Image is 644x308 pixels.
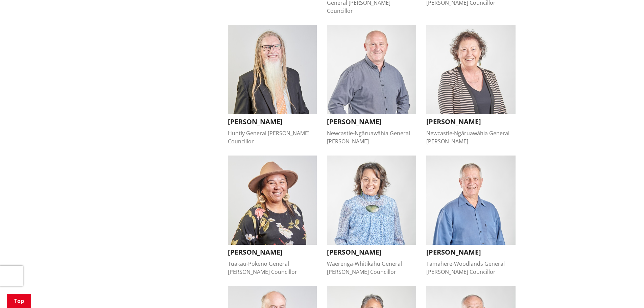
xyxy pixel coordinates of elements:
div: Waerenga-Whitikahu General [PERSON_NAME] Councillor [327,260,416,276]
div: Tamahere-Woodlands General [PERSON_NAME] Councillor [426,260,516,276]
div: Newcastle-Ngāruawāhia General [PERSON_NAME] [426,129,516,145]
div: Tuakau-Pōkeno General [PERSON_NAME] Councillor [228,260,317,276]
button: Kandi Ngataki [PERSON_NAME] Tuakau-Pōkeno General [PERSON_NAME] Councillor [228,156,317,276]
img: Mike Keir [426,156,516,245]
img: Janet Gibb [426,25,516,114]
h3: [PERSON_NAME] [228,118,317,126]
button: Eugene Patterson [PERSON_NAME] Newcastle-Ngāruawāhia General [PERSON_NAME] [327,25,416,145]
h3: [PERSON_NAME] [426,118,516,126]
div: Newcastle-Ngāruawāhia General [PERSON_NAME] [327,129,416,145]
iframe: Messenger Launcher [613,280,637,304]
div: Huntly General [PERSON_NAME] Councillor [228,129,317,145]
img: Marlene Raumati [327,156,416,245]
img: Eugene Patterson [327,25,416,114]
img: David Whyte [228,25,317,114]
button: Marlene Raumati [PERSON_NAME] Waerenga-Whitikahu General [PERSON_NAME] Councillor [327,156,416,276]
img: Kandi Ngataki [228,156,317,245]
button: Janet Gibb [PERSON_NAME] Newcastle-Ngāruawāhia General [PERSON_NAME] [426,25,516,145]
h3: [PERSON_NAME] [228,248,317,256]
button: David Whyte [PERSON_NAME] Huntly General [PERSON_NAME] Councillor [228,25,317,145]
h3: [PERSON_NAME] [426,248,516,256]
h3: [PERSON_NAME] [327,248,416,256]
a: Top [7,294,31,308]
button: Mike Keir [PERSON_NAME] Tamahere-Woodlands General [PERSON_NAME] Councillor [426,156,516,276]
h3: [PERSON_NAME] [327,118,416,126]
